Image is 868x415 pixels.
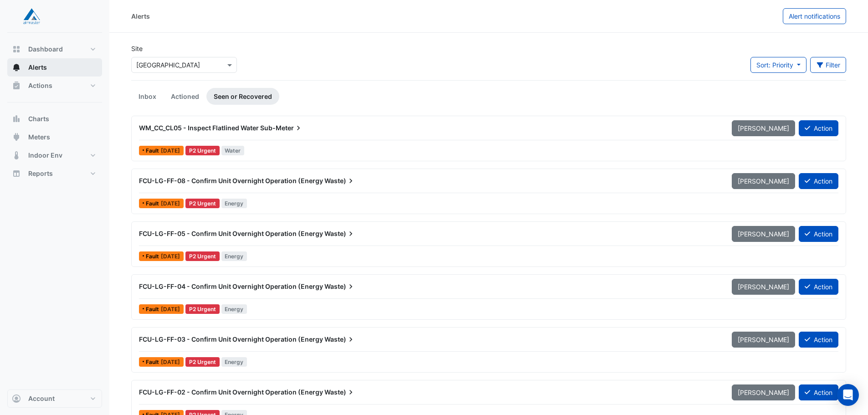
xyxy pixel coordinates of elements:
span: FCU-LG-FF-05 - Confirm Unit Overnight Operation (Energy [139,230,323,237]
button: Action [799,332,838,348]
span: Meters [28,133,50,142]
button: [PERSON_NAME] [732,332,795,348]
div: Open Intercom Messenger [837,384,859,406]
span: Water [221,146,245,155]
div: Alerts [131,11,150,21]
button: Action [799,384,838,400]
button: Action [799,173,838,189]
span: Alert notifications [789,12,840,20]
button: Charts [7,110,102,128]
span: FCU-LG-FF-02 - Confirm Unit Overnight Operation (Energy [139,388,323,396]
span: Mon 24-Jun-2024 21:00 AEST [161,253,180,260]
button: [PERSON_NAME] [732,173,795,189]
span: Reports [28,169,53,178]
span: Mon 24-Jun-2024 21:00 AEST [161,306,180,313]
app-icon: Meters [12,133,21,142]
button: Action [799,279,838,295]
button: Account [7,389,102,408]
span: Fault [146,254,161,259]
app-icon: Reports [12,169,21,178]
span: Energy [221,357,247,367]
div: P2 Urgent [185,357,220,367]
div: P2 Urgent [185,146,220,155]
button: Actions [7,77,102,95]
span: Mon 24-Jun-2024 21:00 AEST [161,359,180,365]
button: Filter [810,57,847,73]
span: Sub-Meter [260,123,303,133]
span: Energy [221,304,247,314]
span: Indoor Env [28,151,62,160]
button: Alerts [7,58,102,77]
span: Waste) [324,282,355,291]
button: Action [799,226,838,242]
span: Alerts [28,63,47,72]
span: [PERSON_NAME] [738,389,789,396]
button: [PERSON_NAME] [732,226,795,242]
span: Fault [146,148,161,154]
app-icon: Indoor Env [12,151,21,160]
button: [PERSON_NAME] [732,120,795,136]
app-icon: Actions [12,81,21,90]
span: Fault [146,307,161,312]
span: Energy [221,199,247,208]
button: Alert notifications [783,8,846,24]
div: P2 Urgent [185,199,220,208]
app-icon: Charts [12,114,21,123]
app-icon: Alerts [12,63,21,72]
span: Waste) [324,176,355,185]
span: Actions [28,81,52,90]
label: Site [131,44,143,53]
div: P2 Urgent [185,304,220,314]
button: Action [799,120,838,136]
button: [PERSON_NAME] [732,384,795,400]
button: Indoor Env [7,146,102,164]
img: Company Logo [11,7,52,26]
span: Charts [28,114,49,123]
button: [PERSON_NAME] [732,279,795,295]
button: Reports [7,164,102,183]
span: FCU-LG-FF-04 - Confirm Unit Overnight Operation (Energy [139,282,323,290]
span: FCU-LG-FF-08 - Confirm Unit Overnight Operation (Energy [139,177,323,184]
span: [PERSON_NAME] [738,124,789,132]
div: P2 Urgent [185,251,220,261]
span: [PERSON_NAME] [738,336,789,343]
span: Sort: Priority [756,61,793,69]
span: WM_CC_CL05 - Inspect Flatlined Water [139,124,259,132]
span: Fault [146,201,161,206]
span: Account [28,394,55,403]
span: Energy [221,251,247,261]
button: Meters [7,128,102,146]
span: Waste) [324,335,355,344]
a: Actioned [164,88,206,105]
span: Fault [146,359,161,365]
span: FCU-LG-FF-03 - Confirm Unit Overnight Operation (Energy [139,335,323,343]
span: Waste) [324,229,355,238]
span: Sat 07-Dec-2024 08:20 AEDT [161,147,180,154]
span: Waste) [324,388,355,397]
app-icon: Dashboard [12,45,21,54]
a: Seen or Recovered [206,88,279,105]
span: Mon 24-Jun-2024 21:00 AEST [161,200,180,207]
span: [PERSON_NAME] [738,230,789,238]
span: [PERSON_NAME] [738,283,789,291]
span: Dashboard [28,45,63,54]
button: Dashboard [7,40,102,58]
button: Sort: Priority [750,57,806,73]
span: [PERSON_NAME] [738,177,789,185]
a: Inbox [131,88,164,105]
